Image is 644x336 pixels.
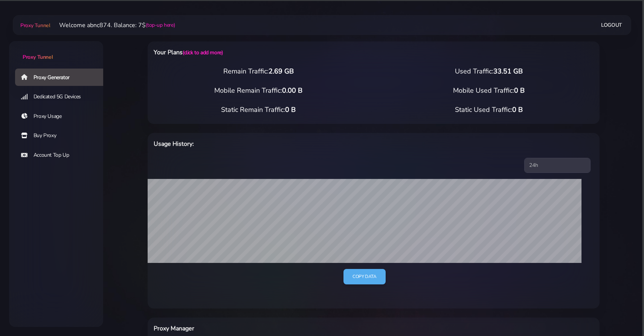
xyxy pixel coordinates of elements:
a: Account Top Up [15,147,109,164]
a: Proxy Tunnel [9,41,103,61]
h6: Usage History: [154,139,406,149]
div: Used Traffic: [374,66,604,76]
h6: Proxy Manager [154,324,406,333]
span: 0.00 B [282,86,302,95]
a: Copy data [343,269,385,284]
span: 0 B [285,105,296,114]
a: Proxy Generator [15,69,109,86]
iframe: Webchat Widget [601,293,635,327]
a: Proxy Usage [15,108,109,125]
span: 33.51 GB [493,67,523,76]
a: Proxy Tunnel [19,19,50,31]
a: Logout [601,18,622,32]
span: 0 B [512,105,523,114]
a: (top-up here) [146,21,175,29]
span: Proxy Tunnel [23,53,53,61]
h6: Your Plans [154,47,406,57]
a: Buy Proxy [15,127,109,144]
span: 0 B [514,86,525,95]
div: Mobile Used Traffic: [374,86,604,96]
div: Static Remain Traffic: [143,105,374,115]
a: Dedicated 5G Devices [15,88,109,105]
li: Welcome abnc874. Balance: 7$ [50,21,175,30]
div: Static Used Traffic: [374,105,604,115]
div: Remain Traffic: [143,66,374,76]
a: (click to add more) [183,49,223,56]
span: Proxy Tunnel [20,22,50,29]
div: Mobile Remain Traffic: [143,86,374,96]
span: 2.69 GB [269,67,294,76]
